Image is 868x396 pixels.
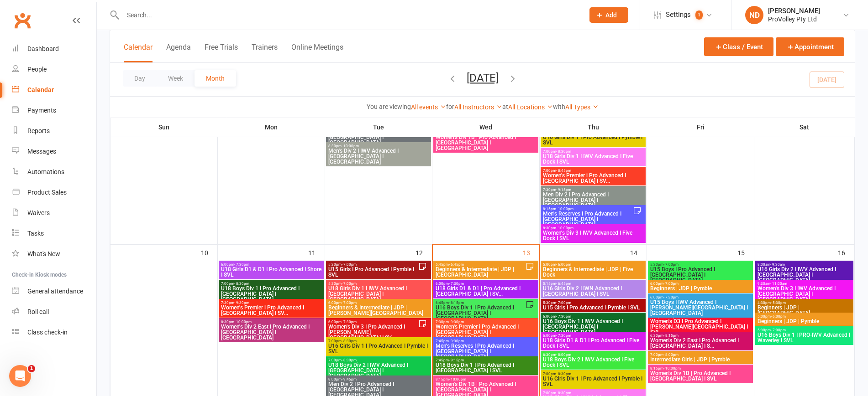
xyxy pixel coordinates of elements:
[12,281,96,302] a: General attendance kiosk mode
[12,302,96,322] a: Roll call
[27,66,47,73] div: People
[27,230,44,237] div: Tasks
[12,223,96,244] a: Tasks
[12,182,96,203] a: Product Sales
[28,365,35,372] span: 1
[12,203,96,223] a: Waivers
[9,365,31,387] iframe: Intercom live chat
[27,86,54,93] div: Calendar
[27,189,67,196] div: Product Sales
[27,209,50,216] div: Waivers
[12,59,96,80] a: People
[12,39,96,59] a: Dashboard
[12,244,96,264] a: What's New
[27,45,59,52] div: Dashboard
[27,288,83,295] div: General attendance
[27,308,49,315] div: Roll call
[27,148,56,155] div: Messages
[12,162,96,182] a: Automations
[12,121,96,141] a: Reports
[12,322,96,343] a: Class kiosk mode
[27,107,56,114] div: Payments
[12,100,96,121] a: Payments
[27,329,68,336] div: Class check-in
[12,80,96,100] a: Calendar
[11,9,34,32] a: Clubworx
[27,250,60,257] div: What's New
[12,141,96,162] a: Messages
[27,168,64,175] div: Automations
[27,127,50,134] div: Reports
